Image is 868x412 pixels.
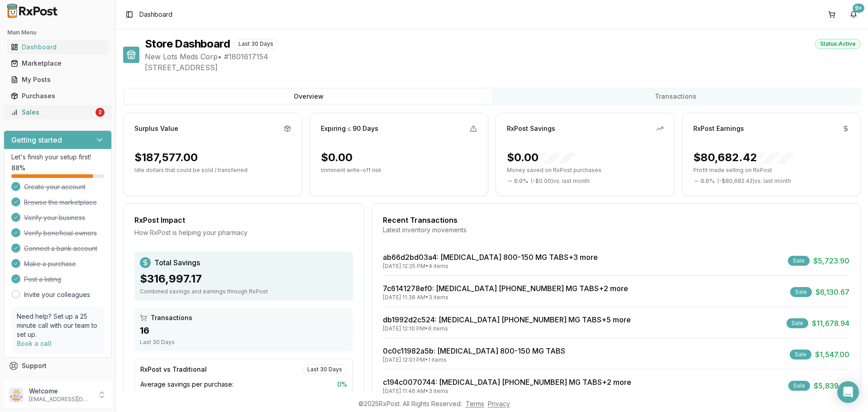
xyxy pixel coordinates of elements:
[383,388,631,395] div: [DATE] 11:46 AM • 3 items
[24,275,61,284] span: Post a listing
[29,396,92,403] p: [EMAIL_ADDRESS][DOMAIN_NAME]
[4,358,112,374] button: Support
[11,59,105,68] div: Marketplace
[11,108,94,117] div: Sales
[11,75,105,84] div: My Posts
[125,89,492,104] button: Overview
[151,313,192,322] span: Transactions
[4,374,112,390] button: Feedback
[383,325,631,332] div: [DATE] 12:10 PM • 6 items
[134,228,353,237] div: How RxPost is helping your pharmacy
[383,346,565,355] a: 0c0c11982a5b: [MEDICAL_DATA] 800-150 MG TABS
[815,349,849,360] span: $1,547.00
[24,229,97,238] span: Verify beneficial owners
[24,213,85,222] span: Verify your business
[11,163,25,172] span: 88 %
[234,39,278,49] div: Last 30 Days
[29,387,92,396] p: Welcome
[11,91,105,101] div: Purchases
[145,62,861,73] span: [STREET_ADDRESS]
[140,324,348,337] div: 16
[853,4,864,13] div: 9+
[693,124,744,133] div: RxPost Earnings
[788,256,810,266] div: Sale
[140,272,348,286] div: $316,997.17
[813,255,849,266] span: $5,723.90
[693,167,850,174] p: Profit made selling on RxPost
[140,365,207,374] div: RxPost vs Traditional
[24,259,76,268] span: Make a purchase
[11,43,105,52] div: Dashboard
[7,72,108,88] a: My Posts
[383,315,631,324] a: db1992d2c524: [MEDICAL_DATA] [PHONE_NUMBER] MG TABS+5 more
[814,380,849,391] span: $5,839.47
[846,7,861,22] button: 9+
[531,177,590,185] span: ( - $0.00 ) vs. last month
[139,10,172,19] nav: breadcrumb
[488,400,510,407] a: Privacy
[701,177,715,185] span: 0.0 %
[154,257,200,268] span: Total Savings
[321,150,353,165] div: $0.00
[321,124,379,133] div: Expiring ≤ 90 Days
[7,104,108,120] a: Sales2
[140,380,234,389] span: Average savings per purchase:
[4,56,112,71] button: Marketplace
[383,378,631,387] a: c194c0070744: [MEDICAL_DATA] [PHONE_NUMBER] MG TABS+2 more
[7,88,108,104] a: Purchases
[7,55,108,72] a: Marketplace
[790,350,811,359] div: Sale
[837,381,859,403] div: Open Intercom Messenger
[507,150,575,165] div: $0.00
[466,400,484,407] a: Terms
[11,134,62,145] h3: Getting started
[492,89,859,104] button: Transactions
[4,89,112,103] button: Purchases
[24,290,90,299] a: Invite your colleagues
[17,312,99,339] p: Need help? Set up a 25 minute call with our team to set up.
[790,287,812,297] div: Sale
[383,263,598,270] div: [DATE] 12:25 PM • 4 items
[7,39,108,55] a: Dashboard
[24,182,86,192] span: Create your account
[337,380,347,389] span: 0 %
[383,356,565,364] div: [DATE] 12:01 PM • 1 items
[514,177,528,185] span: 0.0 %
[4,105,112,120] button: Sales2
[95,108,105,117] div: 2
[383,284,628,293] a: 7c6141278ef0: [MEDICAL_DATA] [PHONE_NUMBER] MG TABS+2 more
[140,339,348,346] div: Last 30 Days
[4,40,112,54] button: Dashboard
[383,294,628,301] div: [DATE] 11:38 AM • 3 items
[507,167,663,174] p: Money saved on RxPost purchases
[787,318,808,328] div: Sale
[383,225,849,235] div: Latest inventory movements
[24,198,97,207] span: Browse the marketplace
[145,51,861,62] span: New Lots Meds Corp • # 1801617154
[9,388,24,402] img: User avatar
[321,167,477,174] p: Imminent write-off risk
[4,4,62,18] img: RxPost Logo
[383,253,598,262] a: ab66d2bd03a4: [MEDICAL_DATA] 800-150 MG TABS+3 more
[816,287,849,297] span: $6,130.67
[11,153,104,162] p: Let's finish your setup first!
[4,72,112,87] button: My Posts
[134,124,178,133] div: Surplus Value
[812,318,849,329] span: $11,678.94
[139,10,172,19] span: Dashboard
[145,37,230,51] h1: Store Dashboard
[383,215,849,225] div: Recent Transactions
[693,150,793,165] div: $80,682.42
[140,288,348,295] div: Combined savings and earnings through RxPost
[717,177,791,185] span: ( - $80,682.42 ) vs. last month
[134,150,198,165] div: $187,577.00
[17,340,52,347] a: Book a call
[302,364,347,374] div: Last 30 Days
[815,39,861,49] div: Status: Active
[7,29,108,36] h2: Main Menu
[788,381,810,391] div: Sale
[134,167,291,174] p: Idle dollars that could be sold / transferred
[507,124,555,133] div: RxPost Savings
[24,244,97,253] span: Connect a bank account
[134,215,353,225] div: RxPost Impact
